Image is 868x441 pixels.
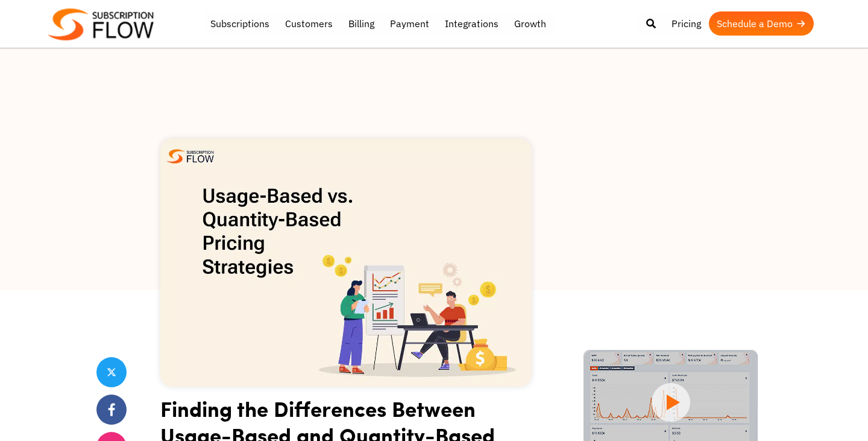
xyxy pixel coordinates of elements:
[709,11,814,36] a: Schedule a Demo
[437,11,506,36] a: Integrations
[664,11,709,36] a: Pricing
[203,11,277,36] a: Subscriptions
[277,11,341,36] a: Customers
[48,8,154,40] img: Subscriptionflow
[382,11,437,36] a: Payment
[341,11,382,36] a: Billing
[506,11,554,36] a: Growth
